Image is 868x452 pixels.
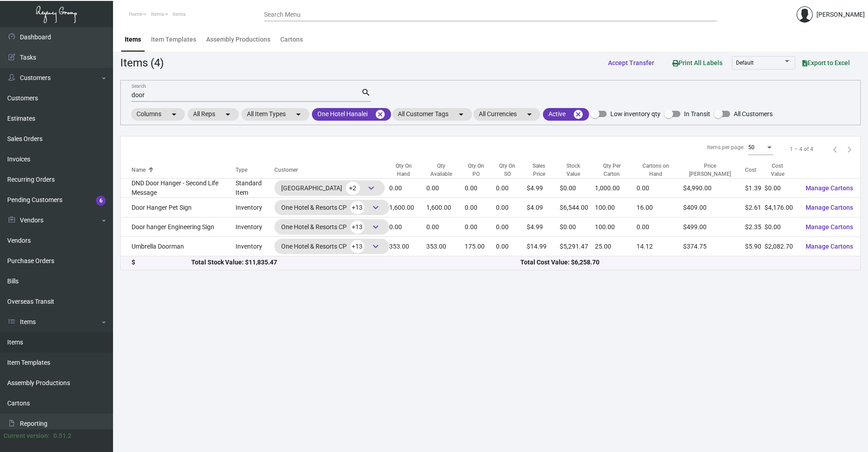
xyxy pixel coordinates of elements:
[191,258,520,267] div: Total Stock Value: $11,835.47
[496,198,527,217] td: 0.00
[527,179,560,198] td: $4.99
[595,237,636,256] td: 25.00
[206,35,270,44] div: Assembly Productions
[361,87,371,98] mat-icon: search
[188,108,239,121] mat-chip: All Reps
[389,162,418,178] div: Qty On Hand
[125,35,141,44] div: Items
[610,108,660,119] span: Low inventory qty
[842,142,857,156] button: Next page
[350,240,364,253] span: +13
[473,108,540,121] mat-chip: All Currencies
[366,183,377,193] span: keyboard_arrow_down
[465,198,496,217] td: 0.00
[426,237,465,256] td: 353.00
[748,145,774,151] mat-select: Items per page:
[802,59,850,66] span: Export to Excel
[465,237,496,256] td: 175.00
[132,166,146,174] div: Name
[350,221,364,234] span: +13
[426,162,457,178] div: Qty Available
[426,179,465,198] td: 0.00
[465,179,496,198] td: 0.00
[798,238,860,254] button: Manage Cartons
[637,198,683,217] td: 16.00
[520,258,849,267] div: Total Cost Value: $6,258.70
[573,109,584,120] mat-icon: cancel
[392,108,472,121] mat-chip: All Customer Tags
[707,143,745,151] div: Items per page:
[608,59,654,66] span: Accept Transfer
[121,217,236,237] td: Door hanger Engineering Sign
[745,217,764,237] td: $2.35
[797,6,813,23] img: admin@bootstrapmaster.com
[131,108,185,121] mat-chip: Columns
[745,237,764,256] td: $5.90
[637,162,683,178] div: Cartons on Hand
[496,162,519,178] div: Qty On SO
[121,179,236,198] td: DND Door Hanger - Second Life Message
[151,35,196,44] div: Item Templates
[595,162,636,178] div: Qty Per Carton
[798,180,860,196] button: Manage Cartons
[350,201,364,214] span: +13
[496,179,527,198] td: 0.00
[798,199,860,216] button: Manage Cartons
[274,162,389,179] th: Customer
[4,431,50,441] div: Current version:
[121,237,236,256] td: Umbrella Doorman
[375,109,386,120] mat-icon: cancel
[281,181,378,195] div: [GEOGRAPHIC_DATA]
[281,240,382,253] div: One Hotel & Resorts CP
[764,237,798,256] td: $2,082.70
[560,217,595,237] td: $0.00
[456,109,467,120] mat-icon: arrow_drop_down
[426,198,465,217] td: 1,600.00
[527,198,560,217] td: $4.09
[370,202,381,213] span: keyboard_arrow_down
[560,179,595,198] td: $0.00
[496,237,527,256] td: 0.00
[370,241,381,252] span: keyboard_arrow_down
[426,217,465,237] td: 0.00
[795,55,857,71] button: Export to Excel
[806,243,853,250] span: Manage Cartons
[543,108,589,121] mat-chip: Active
[151,11,164,17] span: Items
[816,10,865,19] div: [PERSON_NAME]
[121,198,236,217] td: Door Hanger Pet Sign
[169,109,179,120] mat-icon: arrow_drop_down
[683,237,745,256] td: $374.75
[764,179,798,198] td: $0.00
[745,166,764,174] div: Cost
[120,55,164,71] div: Items (4)
[637,179,683,198] td: 0.00
[293,109,304,120] mat-icon: arrow_drop_down
[637,237,683,256] td: 14.12
[595,179,636,198] td: 1,000.00
[426,162,465,178] div: Qty Available
[560,162,587,178] div: Stock Value
[312,108,391,121] mat-chip: One Hotel Hanalei
[236,198,274,217] td: Inventory
[280,35,303,44] div: Cartons
[465,162,488,178] div: Qty On PO
[806,223,853,231] span: Manage Cartons
[595,162,628,178] div: Qty Per Carton
[745,179,764,198] td: $1.39
[798,219,860,235] button: Manage Cartons
[560,237,595,256] td: $5,291.47
[53,431,71,441] div: 0.51.2
[683,179,745,198] td: $4,990.00
[527,217,560,237] td: $4.99
[465,162,496,178] div: Qty On PO
[665,54,730,71] button: Print All Labels
[595,217,636,237] td: 100.00
[560,162,595,178] div: Stock Value
[465,217,496,237] td: 0.00
[790,145,813,153] div: 1 – 4 of 4
[745,198,764,217] td: $2.61
[389,237,426,256] td: 353.00
[370,221,381,232] span: keyboard_arrow_down
[637,162,675,178] div: Cartons on Hand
